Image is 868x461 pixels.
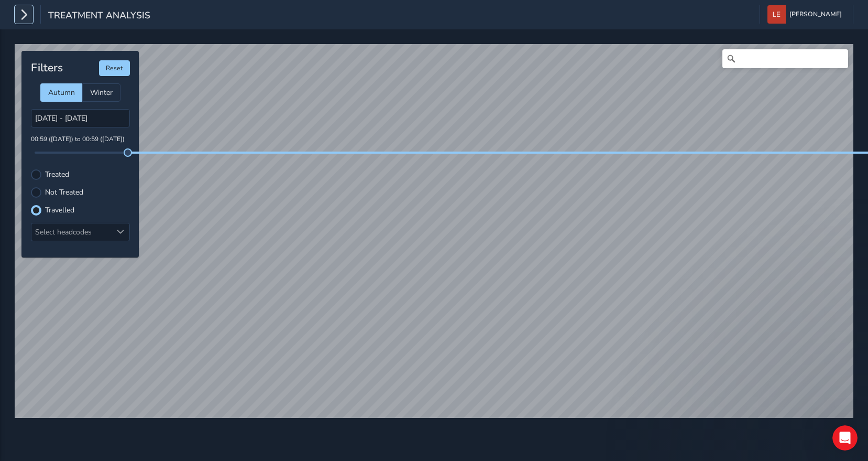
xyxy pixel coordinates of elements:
div: Select headcodes [31,223,112,241]
h4: Filters [31,61,63,74]
input: Search [722,49,848,68]
span: Autumn [48,88,75,98]
div: Autumn [40,83,82,102]
label: Not Treated [45,189,83,196]
img: diamond-layout [767,5,786,24]
button: [PERSON_NAME] [767,5,845,24]
div: Winter [82,83,120,102]
label: Treated [45,171,69,178]
span: Winter [90,88,113,98]
span: [PERSON_NAME] [789,5,842,24]
iframe: Intercom live chat [832,425,858,451]
canvas: Map [15,44,853,426]
span: Treatment Analysis [48,9,150,24]
button: Reset [99,60,130,76]
p: 00:59 ([DATE]) to 00:59 ([DATE]) [31,135,130,144]
label: Travelled [45,207,74,214]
